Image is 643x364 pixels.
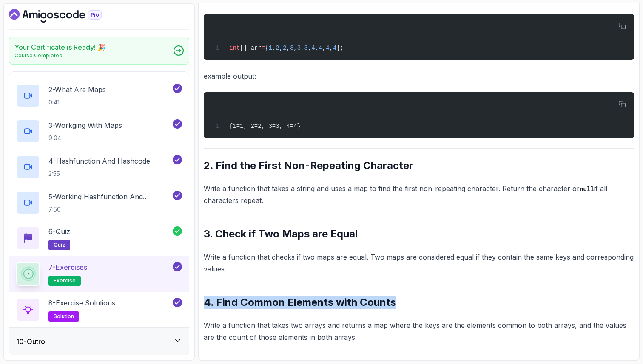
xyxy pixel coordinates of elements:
span: 4 [333,45,336,51]
span: , [315,45,319,51]
a: Dashboard [9,9,121,23]
span: {1=1, 2=2, 3=3, 4=4} [229,123,301,130]
button: 3-Workging With Maps9:04 [16,119,182,143]
span: , [286,45,290,51]
span: 2 [283,45,286,51]
span: quiz [54,242,65,248]
span: 4 [311,45,315,51]
p: Course Completed! [14,52,106,59]
span: = [262,45,265,51]
p: Write a function that takes a string and uses a map to find the first non-repeating character. Re... [204,183,634,207]
p: Write a function that checks if two maps are equal. Two maps are considered equal if they contain... [204,251,634,275]
p: 2 - What Are Maps [48,85,106,95]
button: 10-Outro [9,328,189,355]
code: null [580,186,594,193]
span: 3 [290,45,293,51]
button: 2-What Are Maps0:41 [16,84,182,107]
h2: Your Certificate is Ready! 🎉 [14,42,106,52]
p: 7 - Exercises [48,262,87,272]
span: 2 [276,45,279,51]
h3: 10 - Outro [16,336,45,347]
h2: 3. Check if Two Maps are Equal [204,227,634,241]
h2: 4. Find Common Elements with Counts [204,296,634,309]
span: , [322,45,326,51]
p: 2:55 [48,169,150,178]
p: 3 - Workging With Maps [48,120,122,130]
span: , [329,45,333,51]
p: 4 - Hashfunction And Hashcode [48,156,150,166]
p: 0:41 [48,98,106,107]
span: , [272,45,276,51]
p: 7:50 [48,205,171,214]
p: 5 - Working Hashfunction And Hashcode [48,192,171,202]
span: , [293,45,297,51]
p: 6 - Quiz [48,226,70,237]
p: 9:04 [48,134,122,142]
span: 3 [304,45,308,51]
span: { [265,45,268,51]
a: Your Certificate is Ready! 🎉Course Completed! [9,37,189,65]
button: 6-Quizquiz [16,226,182,250]
button: 8-Exercise Solutionssolution [16,298,182,322]
p: example output: [204,70,634,82]
span: solution [54,313,74,320]
p: Write a function that takes two arrays and returns a map where the keys are the elements common t... [204,319,634,343]
p: 8 - Exercise Solutions [48,298,115,308]
span: int [229,45,240,51]
span: 3 [297,45,301,51]
span: 4 [319,45,322,51]
h2: 2. Find the First Non-Repeating Character [204,159,634,172]
button: 7-Exercisesexercise [16,262,182,286]
span: , [308,45,311,51]
button: 4-Hashfunction And Hashcode2:55 [16,155,182,179]
span: , [279,45,283,51]
span: 4 [326,45,329,51]
span: }; [336,45,344,51]
span: [] arr [240,45,261,51]
button: 5-Working Hashfunction And Hashcode7:50 [16,191,182,214]
span: , [301,45,304,51]
span: 1 [268,45,272,51]
span: exercise [54,277,76,284]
